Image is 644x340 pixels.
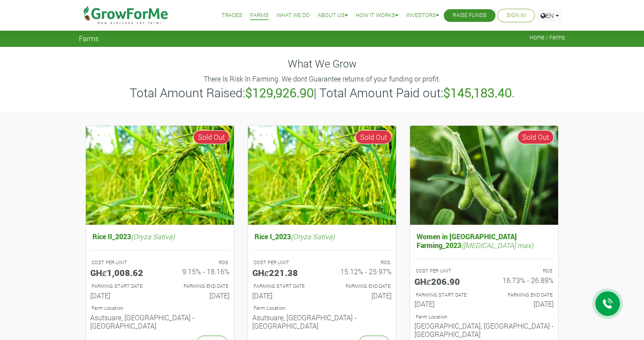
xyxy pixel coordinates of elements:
[254,259,314,266] p: COST PER UNIT
[443,85,512,101] b: $145,183.40
[416,313,552,321] p: Location of Farm
[168,259,228,266] p: ROS
[291,232,335,241] i: (Oryza Sativa)
[90,230,230,243] h5: Rice II_2023
[250,11,269,20] a: Farms
[506,11,526,20] a: Sign In
[92,283,152,290] p: FARMING START DATE
[86,126,234,225] img: growforme image
[254,305,390,312] p: Location of Farm
[414,276,478,287] h5: GHȼ206.90
[80,85,564,100] h3: Total Amount Raised: | Total Amount Paid out: .
[90,291,153,300] h6: [DATE]
[492,291,552,299] p: FARMING END DATE
[245,85,314,101] b: $129,926.90
[329,267,392,276] h6: 15.12% - 25.97%
[406,11,439,20] a: Investors
[252,313,392,330] h6: Asutsuare, [GEOGRAPHIC_DATA] - [GEOGRAPHIC_DATA]
[416,267,476,275] p: COST PER UNIT
[131,232,175,241] i: (Oryza Sativa)
[90,313,230,330] h6: Asutsuare, [GEOGRAPHIC_DATA] - [GEOGRAPHIC_DATA]
[491,300,554,308] h6: [DATE]
[330,259,390,266] p: ROS
[414,322,554,338] h6: [GEOGRAPHIC_DATA], [GEOGRAPHIC_DATA] - [GEOGRAPHIC_DATA]
[453,11,487,20] a: Raise Funds
[252,267,315,278] h5: GHȼ221.38
[248,126,396,225] img: growforme image
[410,126,558,225] img: growforme image
[416,291,476,299] p: FARMING START DATE
[252,230,392,243] h5: Rice I_2023
[80,74,564,84] p: There Is Risk In Farming. We dont Guarantee returns of your funding or profit.
[537,9,563,22] a: EN
[414,300,478,308] h6: [DATE]
[330,283,390,290] p: FARMING END DATE
[329,291,392,300] h6: [DATE]
[492,267,552,275] p: ROS
[222,11,242,20] a: Trades
[92,305,228,312] p: Location of Farm
[355,130,392,144] span: Sold Out
[79,34,99,42] span: Farms
[90,267,153,278] h5: GHȼ1,008.62
[92,259,152,266] p: COST PER UNIT
[491,276,554,284] h6: 16.73% - 26.89%
[193,130,230,144] span: Sold Out
[461,241,533,250] i: ([MEDICAL_DATA] max)
[79,57,565,70] h4: What We Grow
[166,291,230,300] h6: [DATE]
[517,130,554,144] span: Sold Out
[168,283,228,290] p: FARMING END DATE
[254,283,314,290] p: FARMING START DATE
[318,11,348,20] a: About Us
[276,11,310,20] a: What We Do
[252,291,315,300] h6: [DATE]
[530,34,565,41] span: Home / Farms
[166,267,230,276] h6: 9.15% - 18.16%
[356,11,398,20] a: How it Works
[414,230,554,251] h5: Women in [GEOGRAPHIC_DATA] Farming_2023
